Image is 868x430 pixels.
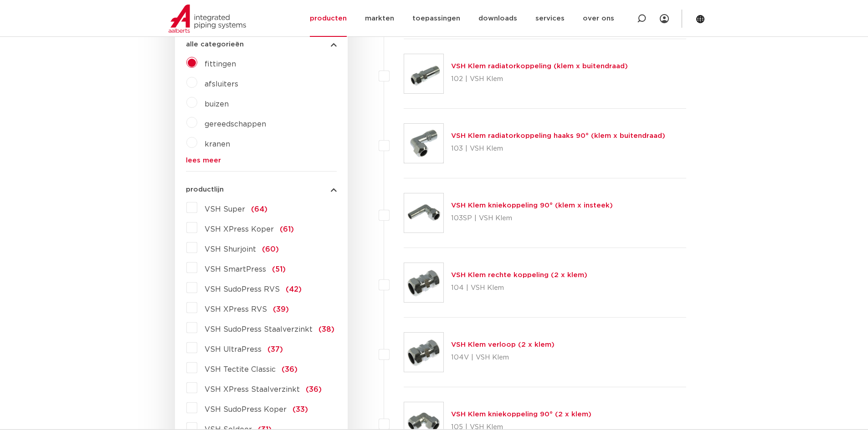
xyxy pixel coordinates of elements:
[205,121,266,128] a: gereedschappen
[186,41,244,48] span: alle categorieën
[205,286,280,293] span: VSH SudoPress RVS
[293,406,308,413] span: (33)
[451,341,555,348] a: VSH Klem verloop (2 x klem)
[186,41,337,48] button: alle categorieën
[205,406,287,413] span: VSH SudoPress Koper
[451,202,613,209] a: VSH Klem kniekoppeling 90° (klem x insteek)
[205,306,267,313] span: VSH XPress RVS
[451,281,587,295] p: 104 | VSH Klem
[205,246,256,253] span: VSH Shurjoint
[451,350,555,365] p: 104V | VSH Klem
[205,101,229,108] a: buizen
[404,333,443,372] img: Thumbnail for VSH Klem verloop (2 x klem)
[205,346,262,353] span: VSH UltraPress
[451,142,665,156] p: 103 | VSH Klem
[272,266,286,273] span: (51)
[205,81,238,88] a: afsluiters
[273,306,289,313] span: (39)
[205,366,276,373] span: VSH Tectite Classic
[267,346,283,353] span: (37)
[451,132,665,139] a: VSH Klem radiatorkoppeling haaks 90° (klem x buitendraad)
[205,61,236,68] a: fittingen
[451,63,628,70] a: VSH Klem radiatorkoppeling (klem x buitendraad)
[318,326,334,333] span: (38)
[186,186,224,193] span: productlijn
[205,386,300,393] span: VSH XPress Staalverzinkt
[404,54,443,93] img: Thumbnail for VSH Klem radiatorkoppeling (klem x buitendraad)
[451,211,613,226] p: 103SP | VSH Klem
[404,124,443,163] img: Thumbnail for VSH Klem radiatorkoppeling haaks 90° (klem x buitendraad)
[451,72,628,86] p: 102 | VSH Klem
[451,272,587,278] a: VSH Klem rechte koppeling (2 x klem)
[286,286,302,293] span: (42)
[205,206,245,213] span: VSH Super
[451,411,591,418] a: VSH Klem kniekoppeling 90° (2 x klem)
[186,157,337,164] a: lees meer
[262,246,279,253] span: (60)
[306,386,322,393] span: (36)
[251,206,267,213] span: (64)
[186,186,337,193] button: productlijn
[404,263,443,302] img: Thumbnail for VSH Klem rechte koppeling (2 x klem)
[280,226,294,233] span: (61)
[205,141,230,148] a: kranen
[205,266,266,273] span: VSH SmartPress
[404,193,443,233] img: Thumbnail for VSH Klem kniekoppeling 90° (klem x insteek)
[205,326,313,333] span: VSH SudoPress Staalverzinkt
[282,366,298,373] span: (36)
[205,226,274,233] span: VSH XPress Koper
